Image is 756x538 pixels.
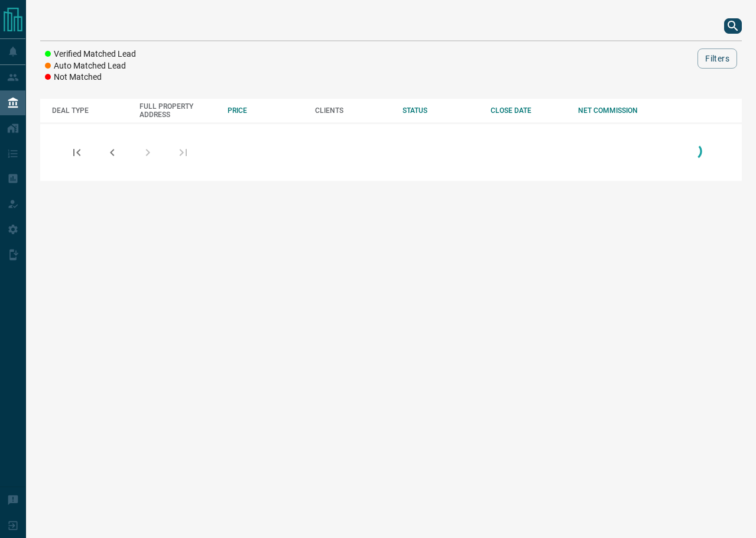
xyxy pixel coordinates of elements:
[228,106,303,115] div: PRICE
[403,106,479,115] div: STATUS
[491,106,567,115] div: CLOSE DATE
[45,72,136,83] li: Not Matched
[682,140,705,165] div: Loading
[52,106,128,115] div: DEAL TYPE
[697,48,737,69] button: Filters
[45,60,136,72] li: Auto Matched Lead
[315,106,391,115] div: CLIENTS
[45,48,136,60] li: Verified Matched Lead
[139,102,216,119] div: FULL PROPERTY ADDRESS
[578,106,654,115] div: NET COMMISSION
[724,18,742,34] button: search button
